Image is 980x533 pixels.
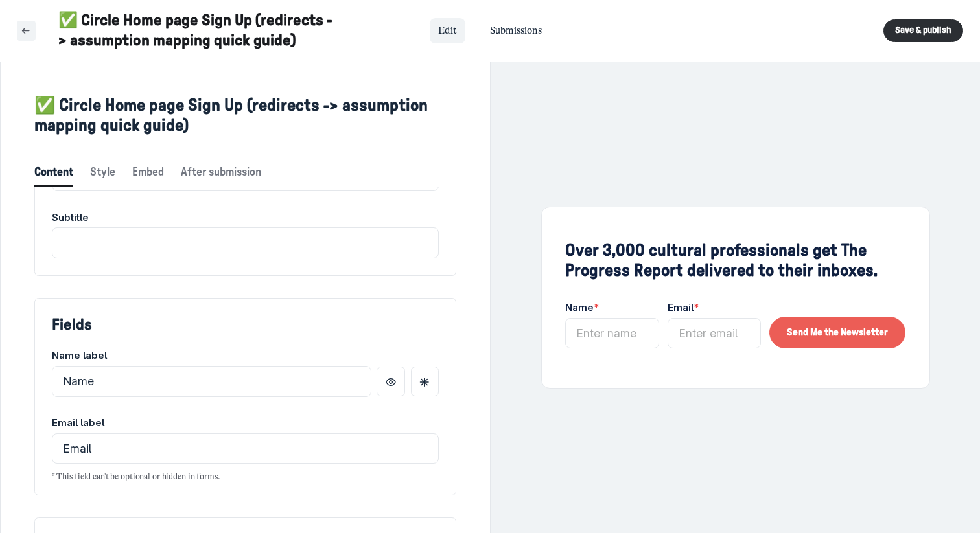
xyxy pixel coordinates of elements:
[668,318,761,349] input: Enter email
[52,470,439,484] p: * This field can't be optional or hidden in forms.
[565,318,659,349] input: Enter name
[34,96,456,136] h4: ✅ Circle Home page Sign Up (redirects -> assumption mapping quick guide)
[883,19,964,42] button: Save & publish
[52,315,439,335] h5: Fields
[132,159,164,187] button: Embed
[565,241,905,281] h4: Over 3,000 cultural professionals get The Progress Report delivered to their inboxes.
[34,159,73,187] button: Content
[52,416,104,431] span: Email label
[181,159,261,187] button: After submission
[181,166,261,177] span: After submission
[668,301,699,315] span: Email
[58,11,332,50] h5: ✅ Circle Home page Sign Up (redirects -> assumption mapping quick guide)
[34,166,73,177] span: Content
[132,166,164,177] span: Embed
[438,24,457,38] span: Edit
[17,21,36,40] button: Back to forms list
[565,301,599,315] span: Name
[490,24,542,38] span: Submissions
[52,348,107,363] span: Name label
[90,166,115,177] span: Style
[90,159,115,187] button: Style
[52,210,89,225] span: Subtitle
[769,317,905,349] button: Send Me the Newsletter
